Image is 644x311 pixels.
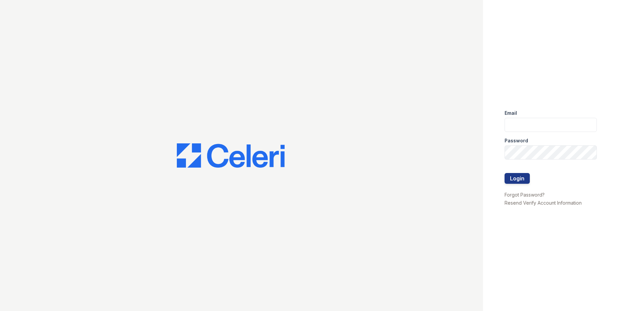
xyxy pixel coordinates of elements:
[505,173,530,184] button: Login
[505,200,582,206] a: Resend Verify Account Information
[177,143,285,168] img: CE_Logo_Blue-a8612792a0a2168367f1c8372b55b34899dd931a85d93a1a3d3e32e68fde9ad4.png
[505,110,517,116] label: Email
[505,192,545,198] a: Forgot Password?
[505,137,528,144] label: Password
